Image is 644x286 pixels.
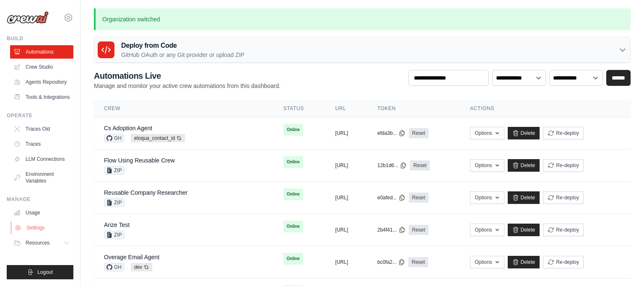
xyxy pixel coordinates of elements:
[283,188,303,200] span: Online
[26,240,49,246] span: Resources
[94,100,273,117] th: Crew
[508,159,540,172] a: Delete
[377,162,407,169] button: 12b1d6...
[508,224,540,236] a: Delete
[104,231,125,239] span: ZIP
[367,100,460,117] th: Token
[470,191,504,204] button: Options
[283,156,303,168] span: Online
[409,128,428,138] a: Reset
[283,221,303,232] span: Online
[10,122,73,136] a: Traces Old
[131,134,185,142] span: eloqua_contact_id
[10,137,73,151] a: Traces
[409,193,428,203] a: Reset
[104,125,152,131] a: Cs Adoption Agent
[377,130,405,137] button: efda3b...
[10,45,73,59] a: Automations
[7,196,73,203] div: Manage
[543,159,584,172] button: Re-deploy
[470,256,504,268] button: Options
[10,167,73,188] a: Environment Variables
[104,263,124,271] span: GH
[470,127,504,139] button: Options
[283,124,303,136] span: Online
[273,100,325,117] th: Status
[10,75,73,89] a: Agents Repository
[37,269,53,276] span: Logout
[94,82,280,90] p: Manage and monitor your active crew automations from this dashboard.
[543,224,584,236] button: Re-deploy
[410,160,430,170] a: Reset
[10,236,73,250] button: Resources
[104,157,175,164] a: Flow Using Reusable Crew
[7,35,73,42] div: Build
[94,8,631,30] p: Organization switched
[10,60,73,74] a: Crew Studio
[104,222,130,228] a: Arize Test
[408,257,428,267] a: Reset
[543,127,584,139] button: Re-deploy
[325,100,367,117] th: URL
[104,198,125,207] span: ZIP
[10,152,73,166] a: LLM Connections
[11,221,74,234] a: Settings
[377,194,405,201] button: e0afed...
[602,246,644,286] iframe: Chat Widget
[10,206,73,219] a: Usage
[7,265,73,279] button: Logout
[121,41,244,51] h3: Deploy from Code
[104,189,187,196] a: Reusable Company Researcher
[409,225,428,235] a: Reset
[94,70,280,82] h2: Automations Live
[131,263,152,271] span: dev
[7,11,49,24] img: Logo
[283,253,303,265] span: Online
[10,90,73,104] a: Tools & Integrations
[508,127,540,139] a: Delete
[104,134,124,142] span: GH
[508,256,540,268] a: Delete
[470,224,504,236] button: Options
[543,256,584,268] button: Re-deploy
[104,254,159,260] a: Overage Email Agent
[7,112,73,119] div: Operate
[377,227,405,233] button: 2b4f41...
[460,100,631,117] th: Actions
[377,259,405,265] button: bc0fa2...
[104,166,125,175] span: ZIP
[543,191,584,204] button: Re-deploy
[470,159,504,172] button: Options
[508,191,540,204] a: Delete
[121,51,244,59] p: GitHub OAuth or any Git provider or upload ZIP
